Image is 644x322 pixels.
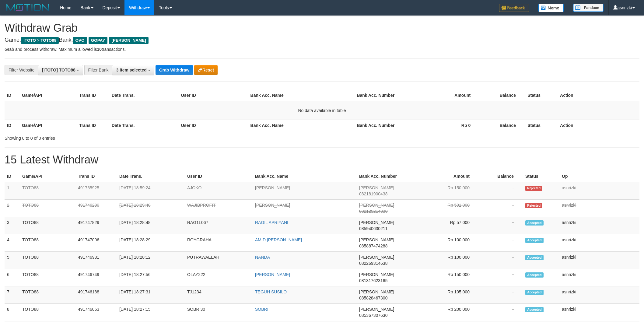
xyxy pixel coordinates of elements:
td: asnrizki [559,217,639,234]
span: OVO [73,37,87,44]
td: TJ1234 [185,286,253,304]
th: Date Trans. [117,171,185,182]
span: Copy 085367307630 to clipboard [359,313,387,318]
div: Filter Bank [84,65,112,75]
th: User ID [185,171,253,182]
th: Status [525,90,558,101]
span: Accepted [525,272,544,278]
td: ROYGRAHA [185,234,253,252]
a: [PERSON_NAME] [255,272,290,277]
td: 7 [5,286,20,304]
a: [PERSON_NAME] [255,185,290,190]
td: TOTO88 [20,234,75,252]
td: - [479,217,523,234]
th: Status [525,120,558,131]
td: No data available in table [5,101,639,120]
img: Feedback.jpg [499,4,529,12]
span: Accepted [525,220,544,226]
th: Bank Acc. Number [354,120,411,131]
a: NANDA [255,255,270,260]
img: panduan.png [573,4,604,12]
span: Accepted [525,255,544,260]
th: Action [558,90,639,101]
span: Copy 082269314638 to clipboard [359,261,387,266]
th: Trans ID [77,90,109,101]
td: [DATE] 18:27:15 [117,304,185,321]
td: 491746749 [75,269,117,286]
td: Rp 100,000 [412,252,479,269]
button: [ITOTO] TOTO88 [38,65,83,75]
td: 3 [5,217,20,234]
a: [PERSON_NAME] [255,203,290,208]
th: Balance [480,120,525,131]
th: User ID [179,120,248,131]
span: Copy 082125214330 to clipboard [359,209,387,214]
td: Rp 150,000 [412,269,479,286]
th: Status [523,171,559,182]
th: ID [5,90,19,101]
td: 2 [5,200,20,217]
th: ID [5,171,20,182]
td: Rp 105,000 [412,286,479,304]
th: Amount [412,171,479,182]
td: 491747006 [75,234,117,252]
td: asnrizki [559,182,639,200]
span: [PERSON_NAME] [359,272,394,277]
span: [PERSON_NAME] [359,237,394,242]
th: Balance [480,90,525,101]
td: 491746280 [75,200,117,217]
span: Rejected [525,203,542,208]
th: Game/API [19,90,77,101]
span: [PERSON_NAME] [109,37,148,44]
td: 491747829 [75,217,117,234]
td: TOTO88 [20,182,75,200]
td: 1 [5,182,20,200]
td: - [479,234,523,252]
td: 491746053 [75,304,117,321]
button: Grab Withdraw [156,65,193,75]
div: Showing 0 to 0 of 0 entries [5,133,264,141]
button: Reset [194,65,218,75]
td: asnrizki [559,304,639,321]
th: Bank Acc. Name [248,120,355,131]
th: Trans ID [77,120,109,131]
td: TOTO88 [20,286,75,304]
img: Button%20Memo.svg [538,4,564,12]
span: Copy 082181900438 to clipboard [359,191,387,196]
span: [PERSON_NAME] [359,307,394,312]
span: Accepted [525,238,544,243]
span: [ITOTO] TOTO88 [42,68,75,72]
td: [DATE] 18:27:31 [117,286,185,304]
div: Filter Website [5,65,38,75]
strong: 10 [97,47,102,52]
td: 491746188 [75,286,117,304]
span: [PERSON_NAME] [359,185,394,190]
span: [PERSON_NAME] [359,203,394,208]
span: Copy 085940630211 to clipboard [359,226,387,231]
td: TOTO88 [20,200,75,217]
th: ID [5,120,19,131]
td: - [479,269,523,286]
td: - [479,304,523,321]
td: 4 [5,234,20,252]
th: Balance [479,171,523,182]
span: [PERSON_NAME] [359,220,394,225]
td: - [479,200,523,217]
td: - [479,252,523,269]
td: Rp 501,000 [412,200,479,217]
h1: 15 Latest Withdraw [5,154,639,166]
span: Accepted [525,290,544,295]
td: - [479,286,523,304]
td: TOTO88 [20,269,75,286]
td: TOTO88 [20,304,75,321]
a: TEGUH SUSILO [255,289,287,294]
th: Amount [411,90,480,101]
span: [PERSON_NAME] [359,255,394,260]
td: Rp 57,000 [412,217,479,234]
td: Rp 150,000 [412,182,479,200]
td: Rp 100,000 [412,234,479,252]
span: Accepted [525,307,544,312]
td: asnrizki [559,200,639,217]
td: [DATE] 18:28:48 [117,217,185,234]
td: asnrizki [559,269,639,286]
